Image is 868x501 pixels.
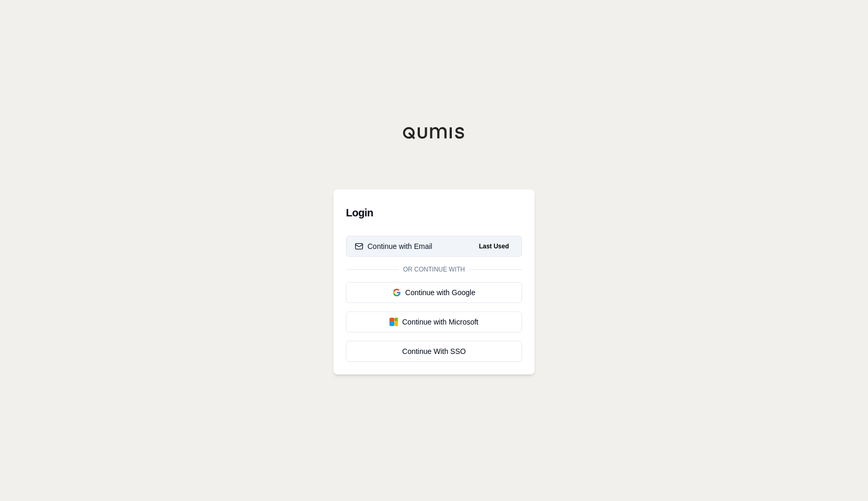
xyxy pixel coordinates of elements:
div: Continue with Google [355,287,513,298]
span: Last Used [475,240,513,253]
div: Continue With SSO [355,346,513,357]
div: Continue with Email [355,241,432,252]
img: Qumis [403,127,465,139]
span: Or continue with [399,265,469,274]
div: Continue with Microsoft [355,317,513,327]
a: Continue With SSO [346,341,522,362]
button: Continue with Microsoft [346,311,522,332]
button: Continue with Google [346,282,522,303]
h3: Login [346,202,522,223]
button: Continue with EmailLast Used [346,236,522,257]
